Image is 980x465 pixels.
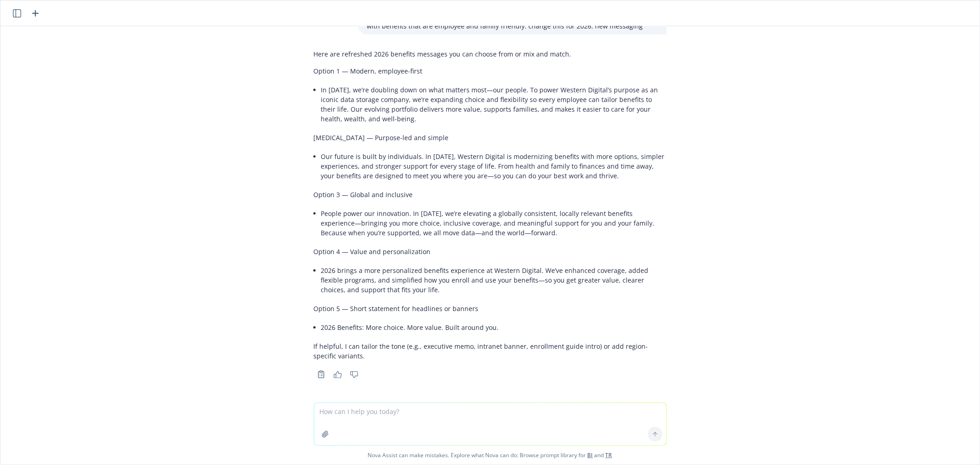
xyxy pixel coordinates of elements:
[314,66,667,76] p: Option 1 — Modern, employee-first
[321,83,667,125] li: In [DATE], we’re doubling down on what matters most—our people. To power Western Digital’s purpos...
[321,321,667,334] li: 2026 Benefits: More choice. More value. Built around you.
[317,370,325,379] svg: Copy to clipboard
[321,264,667,296] li: 2026 brings a more personalized benefits experience at Western Digital. We’ve enhanced coverage, ...
[314,190,667,199] p: Option 3 — Global and inclusive
[314,49,667,59] p: Here are refreshed 2026 benefits messages you can choose from or mix and match.
[606,451,612,459] a: TR
[4,446,976,465] span: Nova Assist can make mistakes. Explore what Nova can do: Browse prompt library for and
[314,247,667,256] p: Option 4 — Value and personalization
[314,133,667,142] p: [MEDICAL_DATA] — Purpose-led and simple
[588,451,593,459] a: BI
[321,150,667,182] li: Our future is built by individuals. In [DATE], Western Digital is modernizing benefits with more ...
[347,368,362,381] button: Thumbs down
[314,341,667,361] p: If helpful, I can tailor the tone (e.g., executive memo, intranet banner, enrollment guide intro)...
[314,304,667,313] p: Option 5 — Short statement for headlines or banners
[321,207,667,239] li: People power our innovation. In [DATE], we’re elevating a globally consistent, locally relevant b...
